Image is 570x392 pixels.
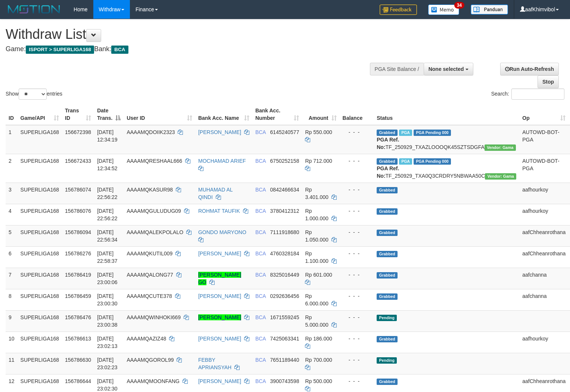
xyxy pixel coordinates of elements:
[424,63,473,75] button: None selected
[198,272,241,285] a: [PERSON_NAME] GO
[127,293,172,299] span: AAAAMQCUTE378
[18,268,62,289] td: SUPERLIGA168
[97,272,118,285] span: [DATE] 23:00:06
[255,129,266,135] span: BCA
[6,268,18,289] td: 7
[377,187,398,193] span: Grabbed
[343,271,371,279] div: - - -
[255,229,266,235] span: BCA
[377,315,397,321] span: Pending
[270,251,299,256] span: Copy 4760328184 to clipboard
[127,272,173,278] span: AAAAMQALONG77
[6,154,18,183] td: 2
[519,204,569,225] td: aafhourkoy
[255,158,266,164] span: BCA
[414,158,451,165] span: PGA Pending
[343,314,371,321] div: - - -
[6,88,62,100] label: Show entries
[305,293,328,307] span: Rp 6.000.000
[6,4,62,15] img: MOTION_logo.png
[511,88,564,100] input: Search:
[454,2,464,9] span: 34
[6,27,373,42] h1: Withdraw List
[370,63,424,75] div: PGA Site Balance /
[198,229,246,235] a: GONDO MARYONO
[374,154,519,183] td: TF_250929_TXA0Q3CRDRY5NBWAA50C
[18,154,62,183] td: SUPERLIGA168
[305,229,328,243] span: Rp 1.050.000
[305,251,328,264] span: Rp 1.100.000
[198,129,241,135] a: [PERSON_NAME]
[127,158,182,164] span: AAAAMQRESHAAL666
[6,332,18,353] td: 10
[97,158,118,171] span: [DATE] 12:34:52
[377,272,398,279] span: Grabbed
[343,157,371,165] div: - - -
[519,246,569,268] td: aafChheanrothana
[124,104,195,125] th: User ID: activate to sort column ascending
[198,293,241,299] a: [PERSON_NAME]
[500,63,559,75] a: Run Auto-Refresh
[18,310,62,332] td: SUPERLIGA168
[255,187,266,193] span: BCA
[374,104,519,125] th: Status
[491,88,564,100] label: Search:
[377,130,398,136] span: Grabbed
[65,357,91,363] span: 156786630
[305,378,332,384] span: Rp 500.000
[97,378,118,392] span: [DATE] 23:02:30
[270,158,299,164] span: Copy 6750252158 to clipboard
[519,183,569,204] td: aafhourkoy
[305,208,328,221] span: Rp 1.000.000
[519,332,569,353] td: aafhourkoy
[343,186,371,193] div: - - -
[471,4,508,15] img: panduan.png
[65,251,91,256] span: 156786276
[195,104,252,125] th: Bank Acc. Name: activate to sort column ascending
[97,293,118,307] span: [DATE] 23:00:30
[270,314,299,320] span: Copy 1671559245 to clipboard
[270,208,299,214] span: Copy 3780412312 to clipboard
[6,125,18,154] td: 1
[65,208,91,214] span: 156786076
[377,293,398,300] span: Grabbed
[127,208,181,214] span: AAAAMQGULUDUG09
[97,357,118,370] span: [DATE] 23:02:23
[198,336,241,342] a: [PERSON_NAME]
[343,377,371,385] div: - - -
[127,314,181,320] span: AAAAMQWINHOKI669
[198,187,233,200] a: MUHAMAD AL QINDI
[255,272,266,278] span: BCA
[97,251,118,264] span: [DATE] 22:58:37
[252,104,302,125] th: Bank Acc. Number: activate to sort column ascending
[6,46,373,53] h4: Game: Bank:
[255,336,266,342] span: BCA
[6,246,18,268] td: 6
[26,46,94,54] span: ISPORT > SUPERLIGA168
[377,336,398,342] span: Grabbed
[374,125,519,154] td: TF_250929_TXAZLOOOQK45SZTSDGFA
[270,378,299,384] span: Copy 3900743598 to clipboard
[62,104,94,125] th: Trans ID: activate to sort column ascending
[65,129,91,135] span: 156672398
[377,208,398,215] span: Grabbed
[198,378,241,384] a: [PERSON_NAME]
[255,293,266,299] span: BCA
[127,229,183,235] span: AAAAMQALEKPOLALO
[18,332,62,353] td: SUPERLIGA168
[97,129,118,143] span: [DATE] 12:34:19
[97,314,118,328] span: [DATE] 23:00:38
[6,289,18,310] td: 8
[65,314,91,320] span: 156786476
[429,66,464,72] span: None selected
[255,314,266,320] span: BCA
[343,250,371,257] div: - - -
[305,314,328,328] span: Rp 5.000.000
[198,208,240,214] a: ROHMAT TAUFIK
[127,187,173,193] span: AAAAMQKASUR98
[18,125,62,154] td: SUPERLIGA168
[377,165,399,179] b: PGA Ref. No:
[305,187,328,200] span: Rp 3.401.000
[399,158,412,165] span: Marked by aafsoycanthlai
[18,246,62,268] td: SUPERLIGA168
